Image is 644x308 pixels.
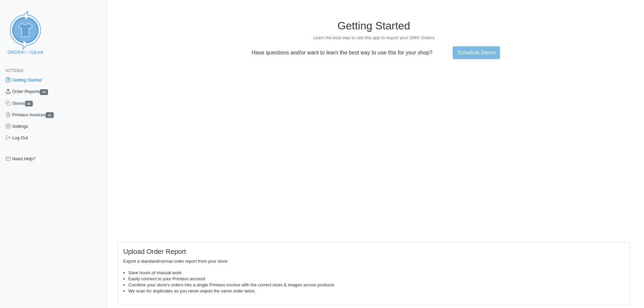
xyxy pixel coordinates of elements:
[123,258,625,264] p: Export a standard/normal order report from your store
[118,35,630,41] p: Learn the best way to use this app to export your OMG Orders
[128,270,625,276] li: Save hours of manual work
[128,282,625,288] li: Combine your store's orders into a single Printavo invoice with the correct sizes & images across...
[5,68,23,73] span: Actions
[248,50,437,56] p: Have questions and/or want to learn the best way to use this for your shop?
[128,276,625,282] li: Easily connect to your Printavo account
[40,89,48,95] span: 41
[46,112,54,118] span: 41
[25,101,33,106] span: 25
[453,46,500,59] a: Schedule Demo
[128,288,625,294] li: We scan for duplicates so you never export the same order twice.
[118,19,630,32] h1: Getting Started
[123,247,625,256] h5: Upload Order Report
